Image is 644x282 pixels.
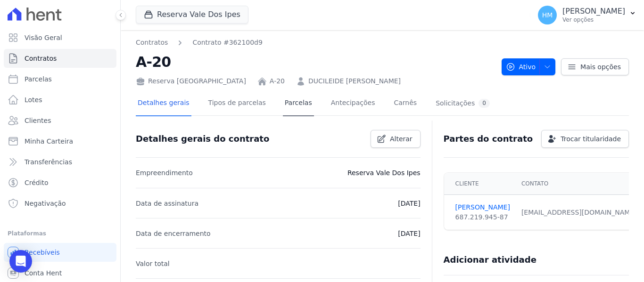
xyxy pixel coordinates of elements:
button: Reserva Vale Dos Ipes [136,6,248,24]
th: Cliente [444,173,516,195]
span: Mais opções [580,62,621,72]
p: Data de encerramento [136,228,211,239]
span: Recebíveis [25,248,60,257]
a: Solicitações0 [434,91,492,116]
h3: Partes do contrato [444,133,533,145]
a: DUCILEIDE [PERSON_NAME] [308,76,401,86]
span: Conta Hent [25,268,62,278]
span: Ativo [506,58,536,75]
a: Detalhes gerais [136,91,191,116]
a: Trocar titularidade [541,130,629,148]
span: Crédito [25,178,49,187]
a: Mais opções [561,58,629,75]
div: Plataformas [8,228,113,239]
a: A-20 [270,76,285,86]
span: Alterar [390,134,413,144]
div: Solicitações [436,99,490,108]
p: Valor total [136,258,170,269]
button: Ativo [502,58,556,75]
nav: Breadcrumb [136,38,494,48]
h2: A-20 [136,51,494,73]
span: Trocar titularidade [561,134,621,144]
a: Contratos [4,49,116,68]
p: [DATE] [398,198,420,209]
a: Lotes [4,90,116,109]
div: Reserva [GEOGRAPHIC_DATA] [136,76,246,86]
span: Contratos [25,54,57,63]
span: Clientes [25,116,51,125]
a: Contrato #362100d9 [192,38,263,48]
div: 0 [479,99,490,108]
p: [DATE] [398,228,420,239]
span: Visão Geral [25,33,62,42]
a: Minha Carteira [4,132,116,151]
h3: Adicionar atividade [444,254,537,266]
button: HM [PERSON_NAME] Ver opções [530,2,644,28]
a: Crédito [4,173,116,192]
a: Recebíveis [4,243,116,262]
div: 687.219.945-87 [455,212,510,222]
span: HM [542,12,553,18]
span: Lotes [25,95,42,105]
a: Contratos [136,38,168,48]
a: [PERSON_NAME] [455,202,510,212]
p: Empreendimento [136,167,193,178]
a: Tipos de parcelas [206,91,268,116]
span: Parcelas [25,74,52,84]
p: Reserva Vale Dos Ipes [347,167,421,178]
a: Carnês [392,91,419,116]
nav: Breadcrumb [136,38,263,48]
p: Ver opções [562,16,625,24]
span: Transferências [25,157,72,167]
h3: Detalhes gerais do contrato [136,133,269,145]
a: Visão Geral [4,28,116,47]
span: Minha Carteira [25,137,73,146]
p: [PERSON_NAME] [562,7,625,16]
a: Parcelas [283,91,314,116]
a: Transferências [4,153,116,171]
a: Antecipações [329,91,377,116]
a: Alterar [371,130,421,148]
p: Data de assinatura [136,198,198,209]
a: Parcelas [4,70,116,89]
div: Open Intercom Messenger [9,250,32,273]
a: Clientes [4,111,116,130]
span: Negativação [25,199,66,208]
a: Negativação [4,194,116,213]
